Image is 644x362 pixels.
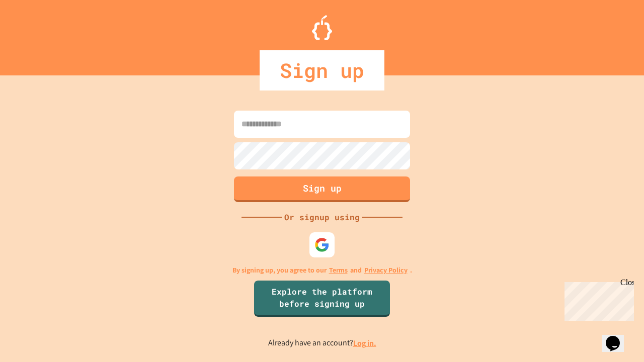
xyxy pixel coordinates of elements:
[364,265,408,276] a: Privacy Policy
[329,265,348,276] a: Terms
[314,237,330,252] img: google-icon.svg
[260,50,384,90] div: Sign up
[232,265,412,276] p: By signing up, you agree to our and .
[254,281,390,317] a: Explore the platform before signing up
[268,337,376,349] p: Already have an account?
[353,338,376,348] a: Log in.
[602,322,634,352] iframe: chat widget
[234,176,410,202] button: Sign up
[4,4,69,64] div: Chat with us now!Close
[560,278,634,321] iframe: chat widget
[282,211,362,223] div: Or signup using
[312,15,332,40] img: Logo.svg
